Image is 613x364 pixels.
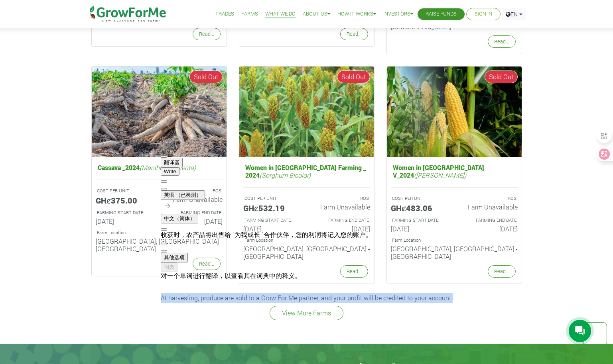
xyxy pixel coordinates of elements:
a: Read... [488,265,516,278]
p: Estimated Farming Start Date [392,217,447,224]
a: Read... [340,28,368,40]
p: A unit is a quarter of an Acre [97,188,152,194]
a: How it Works [337,10,376,18]
a: View More Farms [270,306,343,320]
h5: Cassava _2024 [96,162,223,173]
a: Trades [215,10,234,18]
a: Read... [193,28,221,40]
h6: Farm Unavailable [460,203,518,211]
i: (Manihot esculenta) [140,163,196,172]
p: Location of Farm [97,229,221,236]
p: Estimated Farming Start Date [97,209,152,216]
a: Raise Funds [426,10,457,18]
h6: [DATE] [96,217,153,225]
h6: [DATE] [391,225,448,233]
a: Investors [383,10,413,18]
p: ROS [461,195,516,202]
a: Read... [488,35,516,48]
a: What We Do [265,10,296,18]
span: Sold Out [337,70,370,83]
p: A unit is a quarter of an Acre [392,195,447,202]
h6: [DATE] [460,225,518,233]
p: Estimated Farming End Date [461,217,516,224]
span: Sold Out [189,70,223,83]
h5: Women in [GEOGRAPHIC_DATA] V_2024 [391,162,518,181]
a: About Us [303,10,330,18]
img: growforme image [239,67,374,157]
h5: GHȼ483.06 [391,203,448,213]
a: Sign In [475,10,492,18]
p: At harvesting, produce are sold to a Grow For Me partner, and your profit will be credited to you... [93,293,521,303]
p: Location of Farm [392,237,516,244]
img: growforme image [92,67,227,157]
h6: [GEOGRAPHIC_DATA], [GEOGRAPHIC_DATA] - [GEOGRAPHIC_DATA] [96,237,223,252]
a: Farms [241,10,258,18]
i: ([PERSON_NAME]) [414,171,466,179]
img: growforme image [387,67,522,157]
span: Sold Out [485,70,518,83]
h6: [GEOGRAPHIC_DATA], [GEOGRAPHIC_DATA] - [GEOGRAPHIC_DATA] [391,245,518,260]
h5: GHȼ375.00 [96,196,153,205]
a: EN [502,8,526,20]
h6: Salaga, [GEOGRAPHIC_DATA] - [GEOGRAPHIC_DATA] [391,15,518,30]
